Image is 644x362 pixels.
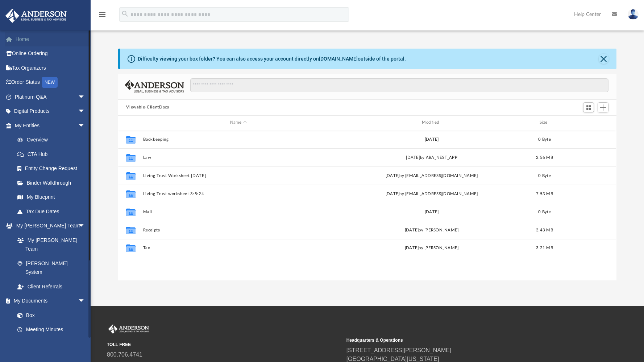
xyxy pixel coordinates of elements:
[138,55,406,63] div: Difficulty viewing your box folder? You can also access your account directly on outside of the p...
[539,210,551,214] span: 0 Byte
[346,347,452,353] a: [STREET_ADDRESS][PERSON_NAME]
[143,155,333,160] button: Law
[5,219,92,233] a: My [PERSON_NAME] Teamarrow_drop_down
[539,173,551,177] span: 0 Byte
[10,279,92,294] a: Client Referrals
[337,136,527,143] div: [DATE]
[530,119,559,126] div: Size
[336,119,527,126] div: Modified
[121,10,129,18] i: search
[319,56,358,62] a: [DOMAIN_NAME]
[536,155,553,159] span: 2.56 MB
[5,61,96,75] a: Tax Organizers
[143,173,333,178] button: Living Trust Worksheet [DATE]
[346,337,581,344] small: Headquarters & Operations
[10,161,96,176] a: Entity Change Request
[5,90,96,104] a: Platinum Q&Aarrow_drop_down
[5,118,96,133] a: My Entitiesarrow_drop_down
[337,154,527,161] div: [DATE] by ABA_NEST_APP
[337,172,527,179] div: [DATE] by [EMAIL_ADDRESS][DOMAIN_NAME]
[337,227,527,233] div: [DATE] by [PERSON_NAME]
[10,176,96,190] a: Binder Walkthrough
[583,102,594,112] button: Switch to Grid View
[5,46,96,61] a: Online Ordering
[598,102,608,112] button: Add
[562,119,613,126] div: id
[5,104,96,119] a: Digital Productsarrow_drop_down
[10,204,96,219] a: Tax Due Dates
[10,147,96,161] a: CTA Hub
[346,356,439,362] a: [GEOGRAPHIC_DATA][US_STATE]
[78,104,92,119] span: arrow_drop_down
[337,190,527,197] div: [DATE] by [EMAIL_ADDRESS][DOMAIN_NAME]
[107,351,142,358] a: 800.706.4741
[98,14,107,19] a: menu
[536,246,553,250] span: 3.21 MB
[10,337,89,351] a: Forms Library
[78,294,92,309] span: arrow_drop_down
[78,118,92,133] span: arrow_drop_down
[143,119,333,126] div: Name
[536,192,553,196] span: 7.53 MB
[539,137,551,141] span: 0 Byte
[10,322,92,337] a: Meeting Minutes
[3,9,69,23] img: Anderson Advisors Platinum Portal
[107,341,341,348] small: TOLL FREE
[599,54,609,64] button: Close
[536,228,553,232] span: 3.43 MB
[5,294,92,308] a: My Documentsarrow_drop_down
[78,219,92,234] span: arrow_drop_down
[10,190,92,205] a: My Blueprint
[10,233,89,256] a: My [PERSON_NAME] Team
[628,9,639,20] img: User Pic
[143,137,333,142] button: Bookkeeping
[10,133,96,147] a: Overview
[143,246,333,250] button: Tax
[5,32,96,46] a: Home
[118,130,616,281] div: grid
[126,104,169,111] button: Viewable-ClientDocs
[5,75,96,90] a: Order StatusNEW
[107,324,150,334] img: Anderson Advisors Platinum Portal
[98,10,107,19] i: menu
[78,90,92,104] span: arrow_drop_down
[190,78,608,92] input: Search files and folders
[337,245,527,251] div: [DATE] by [PERSON_NAME]
[42,77,58,88] div: NEW
[10,256,92,279] a: [PERSON_NAME] System
[143,228,333,233] button: Receipts
[337,209,527,215] div: [DATE]
[143,210,333,214] button: Mail
[10,308,89,322] a: Box
[143,192,333,196] button: Living Trust worksheet 3:5:24
[121,119,140,126] div: id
